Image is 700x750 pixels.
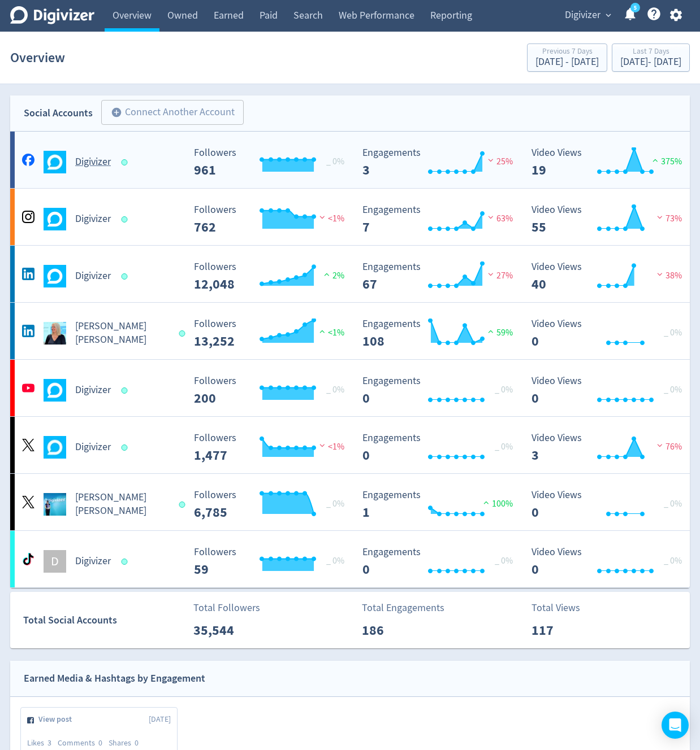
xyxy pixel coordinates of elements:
[75,383,111,397] h5: Digivizer
[526,319,695,348] svg: Video Views 0
[75,491,168,518] h5: [PERSON_NAME] [PERSON_NAME]
[603,10,613,20] span: expand_more
[122,387,131,394] span: Data last synced: 10 Oct 2025, 8:02am (AEDT)
[44,265,66,287] img: Digivizer undefined
[565,6,600,24] span: Digivizer
[357,376,526,405] svg: Engagements 0
[527,43,607,72] button: Previous 7 Days[DATE] - [DATE]
[357,147,526,177] svg: Engagements 3
[44,379,66,402] img: Digivizer undefined
[188,319,358,348] svg: Followers ---
[75,320,168,347] h5: [PERSON_NAME] [PERSON_NAME]
[357,433,526,463] svg: Engagements 0
[75,555,111,568] h5: Digivizer
[495,555,513,566] span: _ 0%
[10,132,690,188] a: Digivizer undefinedDigivizer Followers --- _ 0% Followers 961 Engagements 3 Engagements 3 25% Vid...
[122,444,131,451] span: Data last synced: 10 Oct 2025, 5:02am (AEDT)
[526,547,695,577] svg: Video Views 0
[27,738,58,749] div: Likes
[357,204,526,234] svg: Engagements 7
[122,216,131,223] span: Data last synced: 9 Oct 2025, 7:02pm (AEDT)
[317,213,328,221] img: negative-performance.svg
[362,620,427,640] p: 186
[664,384,682,395] span: _ 0%
[44,208,66,230] img: Digivizer undefined
[188,376,358,405] svg: Followers ---
[135,738,139,748] span: 0
[620,57,681,67] div: [DATE] - [DATE]
[357,319,526,348] svg: Engagements 108
[75,441,111,454] h5: Digivizer
[650,156,682,167] span: 375%
[10,303,690,359] a: Emma Lo Russo undefined[PERSON_NAME] [PERSON_NAME] Followers --- Followers 13,252 <1% Engagements...
[38,714,78,725] span: View post
[24,670,205,687] div: Earned Media & Hashtags by Engagement
[326,555,344,566] span: _ 0%
[485,156,496,164] img: negative-performance.svg
[650,156,661,164] img: positive-performance.svg
[535,47,599,57] div: Previous 7 Days
[10,40,65,76] h1: Overview
[326,384,344,395] span: _ 0%
[357,261,526,291] svg: Engagements 67
[10,417,690,473] a: Digivizer undefinedDigivizer Followers --- Followers 1,477 <1% Engagements 0 Engagements 0 _ 0% V...
[122,159,131,165] span: Data last synced: 9 Oct 2025, 7:02pm (AEDT)
[485,156,513,167] span: 25%
[654,213,682,224] span: 73%
[526,147,695,177] svg: Video Views 19
[495,441,513,452] span: _ 0%
[23,612,185,629] div: Total Social Accounts
[485,270,496,278] img: negative-performance.svg
[44,436,66,459] img: Digivizer undefined
[485,327,496,335] img: positive-performance.svg
[101,100,244,125] button: Connect Another Account
[109,738,145,749] div: Shares
[532,620,597,640] p: 117
[44,322,66,345] img: Emma Lo Russo undefined
[526,376,695,405] svg: Video Views 0
[188,433,358,463] svg: Followers ---
[44,493,66,516] img: Emma Lo Russo undefined
[495,384,513,395] span: _ 0%
[193,620,258,640] p: 35,544
[188,547,358,577] svg: Followers ---
[654,270,682,281] span: 38%
[326,498,344,509] span: _ 0%
[179,502,188,508] span: Data last synced: 10 Oct 2025, 12:02am (AEDT)
[634,4,637,12] text: 5
[188,147,358,177] svg: Followers ---
[357,547,526,577] svg: Engagements 0
[24,105,93,121] div: Social Accounts
[362,600,444,616] p: Total Engagements
[44,151,66,173] img: Digivizer undefined
[662,712,689,739] div: Open Intercom Messenger
[111,107,122,118] span: add_circle
[535,57,599,67] div: [DATE] - [DATE]
[481,498,492,507] img: positive-performance.svg
[321,270,332,278] img: positive-performance.svg
[357,490,526,520] svg: Engagements 1
[44,550,66,573] div: D
[654,270,666,278] img: negative-performance.svg
[526,433,695,463] svg: Video Views 3
[75,155,111,169] h5: Digivizer
[326,156,344,167] span: _ 0%
[317,441,344,452] span: <1%
[526,261,695,291] svg: Video Views 40
[10,246,690,302] a: Digivizer undefinedDigivizer Followers --- Followers 12,048 2% Engagements 67 Engagements 67 27% ...
[630,3,640,12] a: 5
[561,6,614,24] button: Digivizer
[654,441,666,450] img: negative-performance.svg
[149,714,171,725] span: [DATE]
[93,102,244,125] a: Connect Another Account
[317,213,344,224] span: <1%
[526,490,695,520] svg: Video Views 0
[485,213,496,221] img: negative-performance.svg
[321,270,344,281] span: 2%
[179,330,188,337] span: Data last synced: 10 Oct 2025, 6:02am (AEDT)
[10,360,690,416] a: Digivizer undefinedDigivizer Followers --- _ 0% Followers 200 Engagements 0 Engagements 0 _ 0% Vi...
[532,600,597,616] p: Total Views
[485,270,513,281] span: 27%
[654,213,666,221] img: negative-performance.svg
[10,531,690,587] a: DDigivizer Followers --- _ 0% Followers 59 Engagements 0 Engagements 0 _ 0% Video Views 0 Video V...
